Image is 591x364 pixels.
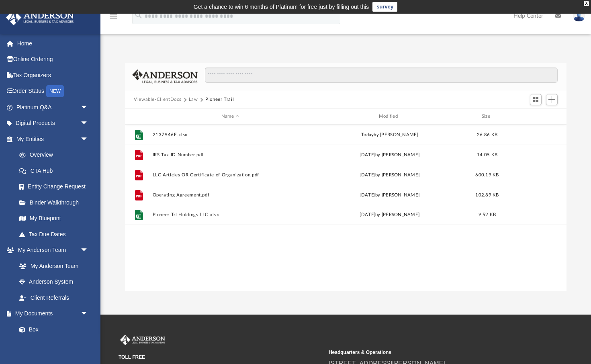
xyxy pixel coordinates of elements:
[6,67,100,83] a: Tax Organizers
[361,133,374,137] span: today
[119,354,323,361] small: TOLL FREE
[507,113,563,120] div: id
[6,242,96,258] a: My Anderson Teamarrow_drop_down
[6,35,100,51] a: Home
[80,131,96,147] span: arrow_drop_down
[477,133,497,137] span: 26.86 KB
[11,211,96,227] a: My Blueprint
[6,306,96,322] a: My Documentsarrow_drop_down
[11,290,96,306] a: Client Referrals
[6,115,100,131] a: Digital Productsarrow_drop_down
[471,113,503,120] div: Size
[11,163,100,179] a: CTA Hub
[372,2,397,12] a: survey
[46,85,64,97] div: NEW
[11,194,100,211] a: Binder Walkthrough
[329,349,533,356] small: Headquarters & Operations
[6,99,100,115] a: Platinum Q&Aarrow_drop_down
[205,96,234,103] button: Pioneer Trail
[194,2,369,12] div: Get a chance to win 6 months of Platinum for free just by filling out this
[6,131,100,147] a: My Entitiesarrow_drop_down
[134,96,181,103] button: Viewable-ClientDocs
[80,115,96,132] span: arrow_drop_down
[205,67,558,83] input: Search files and folders
[80,99,96,116] span: arrow_drop_down
[129,113,149,120] div: id
[108,11,118,21] i: menu
[153,152,309,157] button: IRS Tax ID Number.pdf
[479,213,496,217] span: 9.52 KB
[312,113,468,120] div: Modified
[134,11,143,20] i: search
[312,212,468,219] div: [DATE] by [PERSON_NAME]
[153,132,309,137] button: 2137946E.xlsx
[573,10,585,22] img: User Pic
[80,242,96,259] span: arrow_drop_down
[125,125,566,291] div: grid
[6,51,100,67] a: Online Ordering
[477,153,497,157] span: 14.05 KB
[11,179,100,195] a: Entity Change Request
[4,10,76,25] img: Anderson Advisors Platinum Portal
[530,94,542,105] button: Switch to Grid View
[584,1,589,6] div: close
[11,226,100,242] a: Tax Due Dates
[11,274,96,290] a: Anderson System
[546,94,558,105] button: Add
[6,83,100,100] a: Order StatusNEW
[153,172,309,178] button: LLC Articles OR Certificate of Organization.pdf
[153,192,309,198] button: Operating Agreement.pdf
[189,96,198,103] button: Law
[80,306,96,322] span: arrow_drop_down
[312,151,468,159] div: [DATE] by [PERSON_NAME]
[475,193,499,197] span: 102.89 KB
[475,173,499,177] span: 600.19 KB
[312,172,468,179] div: [DATE] by [PERSON_NAME]
[312,192,468,199] div: [DATE] by [PERSON_NAME]
[153,213,309,218] button: Pioneer Trl Holdings LLC.xlsx
[11,321,92,337] a: Box
[119,335,167,345] img: Anderson Advisors Platinum Portal
[108,15,118,21] a: menu
[152,113,308,120] div: Name
[312,131,468,139] div: by [PERSON_NAME]
[11,147,100,163] a: Overview
[11,258,92,274] a: My Anderson Team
